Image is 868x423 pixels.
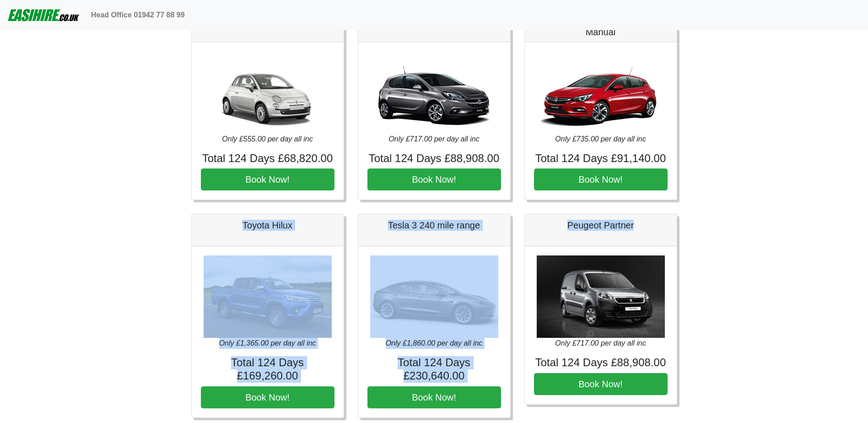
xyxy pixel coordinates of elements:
[370,51,498,134] img: Vauxhall Corsa Manual
[388,135,479,143] i: Only £717.00 per day all inc
[367,168,501,190] button: Book Now!
[87,6,189,24] a: Head Office 01942 77 88 99
[367,356,501,383] h4: Total 124 Days £230,640.00
[367,152,501,165] h4: Total 124 Days £88,908.00
[386,339,483,347] i: Only £1,860.00 per day all inc
[201,168,334,190] button: Book Now!
[201,386,334,408] button: Book Now!
[7,6,80,24] img: easihire_logo_small.png
[222,135,313,143] i: Only £555.00 per day all inc
[201,152,334,165] h4: Total 124 Days £68,820.00
[537,51,665,134] img: Vauxhall Astra Hatchback Manual
[204,51,332,134] img: Fiat 500 3DR Manual
[219,339,316,347] i: Only £1,365.00 per day all inc
[91,11,185,19] b: Head Office 01942 77 88 99
[534,152,668,165] h4: Total 124 Days £91,140.00
[201,356,334,383] h4: Total 124 Days £169,260.00
[534,373,668,395] button: Book Now!
[201,220,334,231] h5: Toyota Hilux
[204,255,332,338] img: Toyota Hilux
[367,220,501,231] h5: Tesla 3 240 mile range
[367,386,501,408] button: Book Now!
[534,220,668,231] h5: Peugeot Partner
[534,356,668,369] h4: Total 124 Days £88,908.00
[534,168,668,190] button: Book Now!
[555,135,646,143] i: Only £735.00 per day all inc
[370,255,498,338] img: Tesla 3 240 mile range
[537,255,665,338] img: Peugeot Partner
[555,339,646,347] i: Only £717.00 per day all inc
